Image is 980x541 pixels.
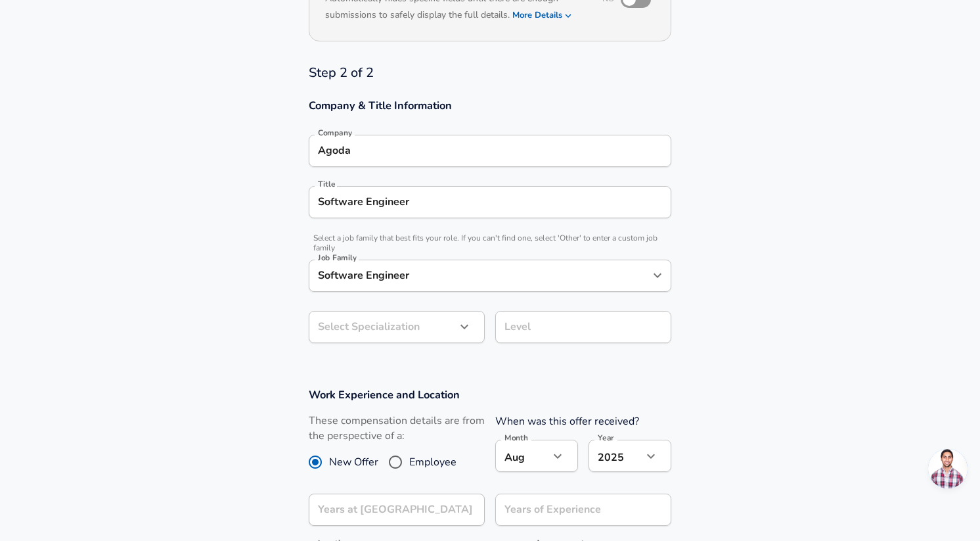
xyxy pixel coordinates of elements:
[315,141,665,161] input: Google
[495,440,549,472] div: Aug
[318,180,335,188] label: Title
[318,254,357,262] label: Job Family
[309,387,671,402] h3: Work Experience and Location
[504,434,527,442] label: Month
[495,494,642,526] input: 7
[589,440,642,472] div: 2025
[318,129,352,137] label: Company
[598,434,614,442] label: Year
[315,266,646,286] input: Software Engineer
[495,414,639,429] label: When was this offer received?
[409,454,457,470] span: Employee
[309,98,671,113] h3: Company & Title Information
[928,449,968,488] div: Open chat
[309,494,456,526] input: 0
[512,6,573,24] button: More Details
[309,233,671,253] span: Select a job family that best fits your role. If you can't find one, select 'Other' to enter a cu...
[501,317,665,337] input: L3
[648,266,667,285] button: Open
[329,454,378,470] span: New Offer
[309,62,671,83] h6: Step 2 of 2
[309,413,485,444] label: These compensation details are from the perspective of a:
[315,192,665,212] input: Software Engineer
